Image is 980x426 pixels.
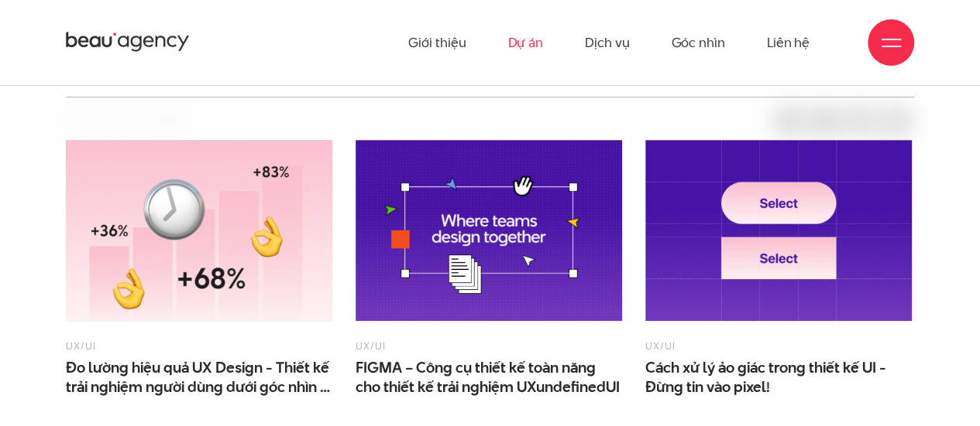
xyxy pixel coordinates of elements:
[645,377,770,397] span: Đừng tin vào pixel!
[66,140,332,321] img: Đo lường hiệu quả UX Design - Thiết kế trải nghiệm người dùng dưới góc nhìn kinh doanh
[356,339,386,353] a: UX/UI
[645,339,676,353] a: UX/UI
[66,358,332,397] span: Đo lường hiệu quả UX Design - Thiết kế
[356,358,622,397] a: FIGMA – Công cụ thiết kế toàn năngcho thiết kế trải nghiệm UXundefinedUI
[66,358,332,397] a: Đo lường hiệu quả UX Design - Thiết kếtrải nghiệm người dùng dưới góc nhìn kinh doanh
[356,358,622,397] span: FIGMA – Công cụ thiết kế toàn năng
[356,377,620,397] span: cho thiết kế trải nghiệm UXundefinedUI
[645,358,912,397] span: Cách xử lý ảo giác trong thiết kế UI -
[645,358,912,397] a: Cách xử lý ảo giác trong thiết kế UI -Đừng tin vào pixel!
[66,339,96,353] a: UX/UI
[66,377,332,397] span: trải nghiệm người dùng dưới góc nhìn kinh doanh
[356,140,622,321] img: FIGMA – Công cụ thiết kế toàn năng cho thiết kế trải nghiệm UX/UI
[645,140,912,321] img: Cách xử lý ảo giác trong thiết kế UI - Đừng tin vào pixel!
